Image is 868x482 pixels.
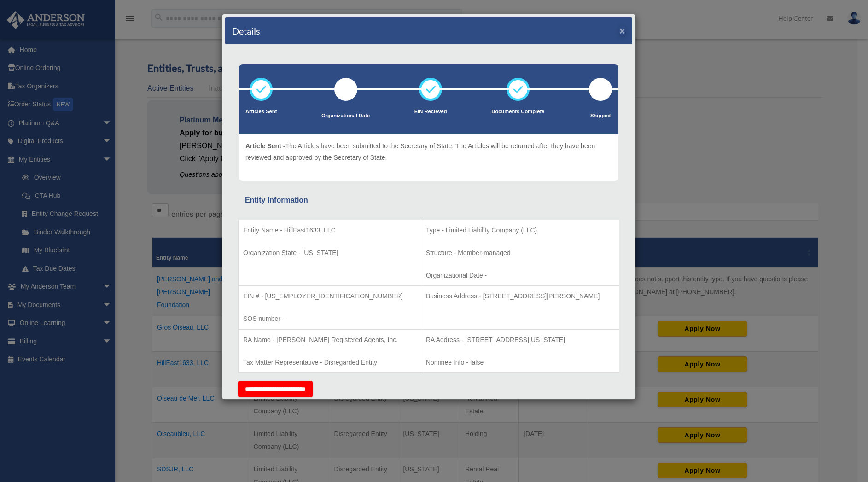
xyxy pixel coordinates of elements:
p: Organizational Date - [426,270,614,281]
p: Type - Limited Liability Company (LLC) [426,225,614,236]
p: Organizational Date [321,111,370,121]
p: Entity Name - HillEast1633, LLC [243,225,416,236]
button: × [619,26,625,35]
p: Documents Complete [491,107,544,116]
h4: Details [232,24,260,37]
div: Entity Information [245,194,612,207]
p: Business Address - [STREET_ADDRESS][PERSON_NAME] [426,290,614,302]
p: Nominee Info - false [426,357,614,368]
p: Shipped [589,111,612,121]
p: The Articles have been submitted to the Secretary of State. The Articles will be returned after t... [245,140,612,163]
p: EIN # - [US_EMPLOYER_IDENTIFICATION_NUMBER] [243,290,416,302]
p: EIN Recieved [414,107,447,116]
p: RA Address - [STREET_ADDRESS][US_STATE] [426,334,614,346]
p: SOS number - [243,313,416,325]
p: Articles Sent [245,107,277,116]
p: RA Name - [PERSON_NAME] Registered Agents, Inc. [243,334,416,346]
p: Structure - Member-managed [426,247,614,259]
p: Tax Matter Representative - Disregarded Entity [243,357,416,368]
p: Organization State - [US_STATE] [243,247,416,259]
span: Article Sent - [245,142,285,150]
